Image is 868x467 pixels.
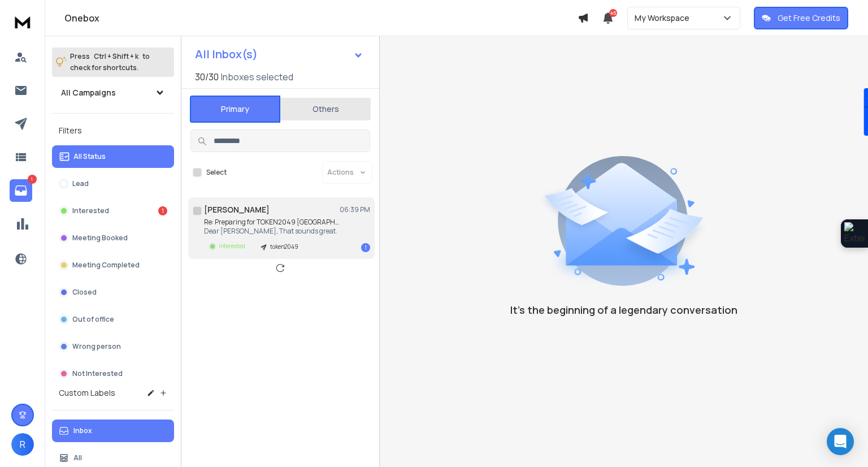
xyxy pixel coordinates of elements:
p: Wrong person [72,342,121,351]
p: Not Interested [72,369,123,378]
h3: Custom Labels [59,387,115,399]
p: Press to check for shortcuts. [70,51,150,73]
p: Dear [PERSON_NAME], That sounds great. [204,227,340,236]
h1: All Campaigns [61,87,116,98]
div: 1 [158,206,167,215]
p: It’s the beginning of a legendary conversation [510,302,737,318]
button: All Campaigns [52,81,174,104]
p: Meeting Booked [72,233,128,243]
button: R [11,433,34,456]
span: 30 / 30 [195,70,219,84]
button: Meeting Completed [52,254,174,276]
h3: Inboxes selected [221,70,293,84]
button: Meeting Booked [52,227,174,249]
p: Interested [72,206,109,215]
p: Inbox [73,426,92,435]
h1: Onebox [64,11,578,25]
img: logo [11,11,34,32]
img: Extension Icon [844,222,865,245]
p: All Status [73,152,106,161]
p: Closed [72,288,97,297]
button: Primary [190,96,280,123]
p: Out of office [72,315,114,324]
p: Re: Preparing for TOKEN2049 [GEOGRAPHIC_DATA] [204,218,340,227]
button: Interested1 [52,200,174,222]
button: Others [280,97,371,122]
p: Get Free Credits [778,12,840,24]
p: All [73,453,82,462]
p: 06:39 PM [340,205,370,214]
h3: Filters [52,123,174,139]
span: Ctrl + Shift + k [92,50,140,63]
button: All Status [52,145,174,168]
div: 1 [361,243,370,252]
button: Wrong person [52,335,174,358]
button: Get Free Credits [754,7,848,29]
h1: All Inbox(s) [195,49,258,60]
p: Interested [219,242,245,250]
div: Open Intercom Messenger [827,428,854,455]
h1: [PERSON_NAME] [204,204,270,215]
button: Lead [52,172,174,195]
p: token2049 [270,243,298,251]
span: 45 [609,9,617,17]
button: Closed [52,281,174,304]
button: Not Interested [52,362,174,385]
button: Inbox [52,420,174,442]
p: 1 [28,175,37,184]
p: Meeting Completed [72,261,140,270]
p: Lead [72,179,89,188]
a: 1 [10,179,32,202]
button: Out of office [52,308,174,331]
p: My Workspace [635,12,694,24]
button: All Inbox(s) [186,43,372,66]
label: Select [206,168,227,177]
